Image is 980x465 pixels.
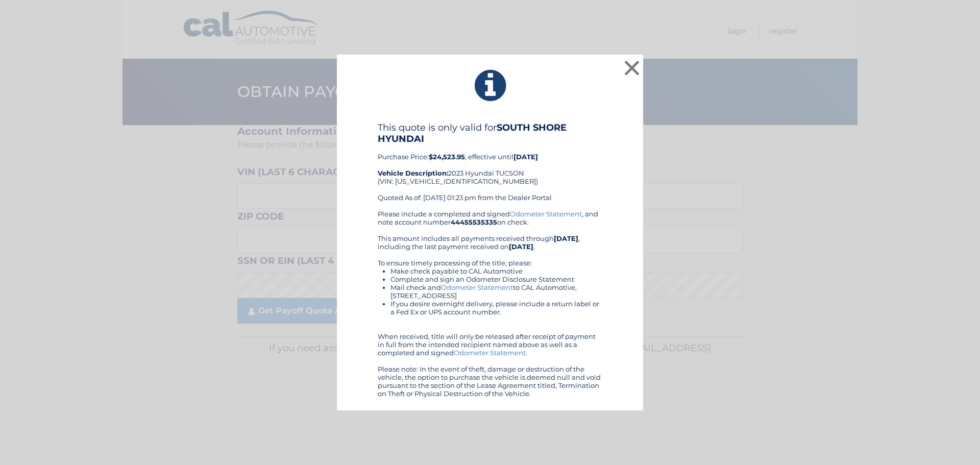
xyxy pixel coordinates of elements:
[510,210,582,218] a: Odometer Statement
[513,153,538,161] b: [DATE]
[429,153,465,161] b: $24,523.95
[378,169,448,177] strong: Vehicle Description:
[509,242,533,251] b: [DATE]
[390,283,602,300] li: Mail check and to CAL Automotive, [STREET_ADDRESS]
[622,58,642,78] button: ×
[451,218,497,226] b: 44455535335
[390,275,602,283] li: Complete and sign an Odometer Disclosure Statement
[554,234,578,242] b: [DATE]
[378,122,567,144] b: SOUTH SHORE HYUNDAI
[378,210,602,398] div: Please include a completed and signed , and note account number on check. This amount includes al...
[390,300,602,316] li: If you desire overnight delivery, please include a return label or a Fed Ex or UPS account number.
[441,283,513,291] a: Odometer Statement
[378,122,602,144] h4: This quote is only valid for
[454,349,526,357] a: Odometer Statement
[390,267,602,275] li: Make check payable to CAL Automotive
[378,122,602,210] div: Purchase Price: , effective until 2023 Hyundai TUCSON (VIN: [US_VEHICLE_IDENTIFICATION_NUMBER]) Q...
